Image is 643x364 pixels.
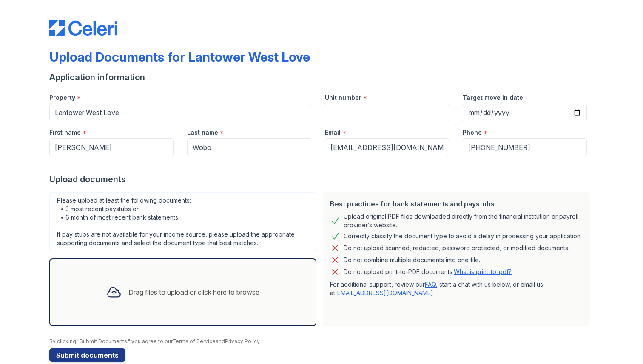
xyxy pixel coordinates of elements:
div: Application information [49,71,594,83]
label: Property [49,93,75,102]
div: Upload documents [49,173,594,185]
label: First name [49,128,81,137]
div: Upload original PDF files downloaded directly from the financial institution or payroll provider’... [344,212,583,229]
button: Submit documents [49,348,125,362]
div: Correctly classify the document type to avoid a delay in processing your application. [344,231,582,241]
div: Upload Documents for Lantower West Love [49,49,310,65]
p: For additional support, review our , start a chat with us below, or email us at [330,280,583,297]
div: Do not combine multiple documents into one file. [344,255,480,265]
div: Please upload at least the following documents: • 3 most recent paystubs or • 6 month of most rec... [49,192,316,251]
img: CE_Logo_Blue-a8612792a0a2168367f1c8372b55b34899dd931a85d93a1a3d3e32e68fde9ad4.png [49,20,117,36]
div: By clicking "Submit Documents," you agree to our and [49,338,594,345]
label: Unit number [325,93,361,102]
label: Phone [463,128,482,137]
label: Email [325,128,341,137]
label: Last name [187,128,218,137]
a: What is print-to-pdf? [454,268,512,275]
a: [EMAIL_ADDRESS][DOMAIN_NAME] [335,289,433,296]
a: Terms of Service [172,338,216,344]
div: Do not upload scanned, redacted, password protected, or modified documents. [344,243,569,253]
div: Best practices for bank statements and paystubs [330,199,583,209]
p: Do not upload print-to-PDF documents. [344,268,512,276]
div: Drag files to upload or click here to browse [128,287,259,297]
label: Target move in date [463,93,523,102]
a: Privacy Policy. [225,338,261,344]
a: FAQ [425,281,436,288]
